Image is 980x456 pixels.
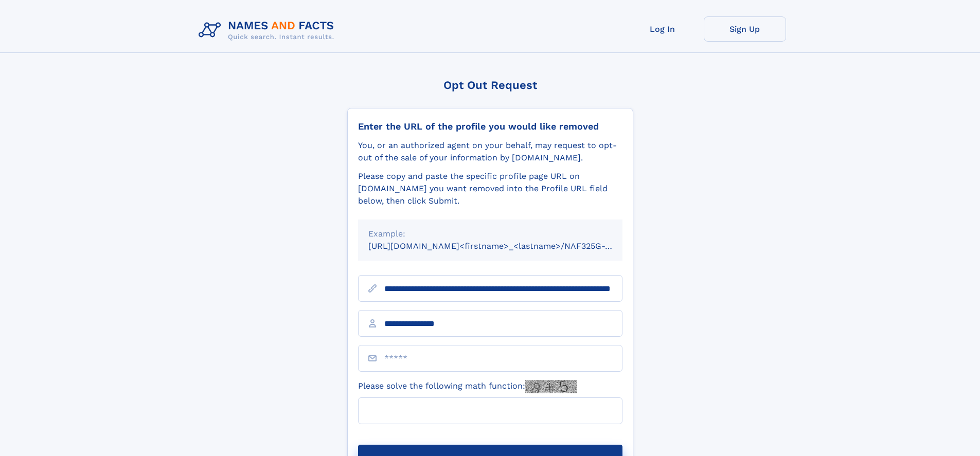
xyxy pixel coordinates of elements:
[368,241,642,251] small: [URL][DOMAIN_NAME]<firstname>_<lastname>/NAF325G-xxxxxxxx
[194,16,343,44] img: Logo Names and Facts
[347,79,633,92] div: Opt Out Request
[621,16,704,42] a: Log In
[368,228,612,240] div: Example:
[358,139,622,164] div: You, or an authorized agent on your behalf, may request to opt-out of the sale of your informatio...
[358,380,577,393] label: Please solve the following math function:
[358,121,622,132] div: Enter the URL of the profile you would like removed
[358,170,622,207] div: Please copy and paste the specific profile page URL on [DOMAIN_NAME] you want removed into the Pr...
[704,16,786,42] a: Sign Up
